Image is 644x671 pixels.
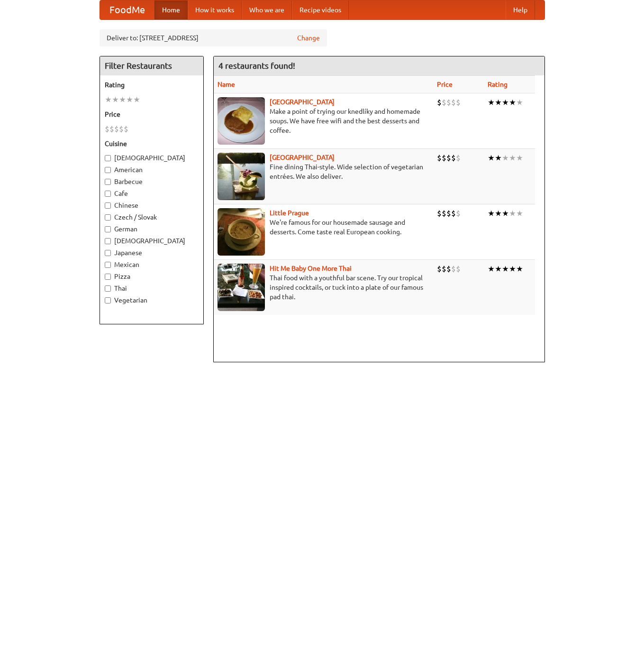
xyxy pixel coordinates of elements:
[495,208,502,219] li: ★
[456,97,461,108] li: $
[437,153,442,163] li: $
[105,238,111,244] input: [DEMOGRAPHIC_DATA]
[105,248,199,257] label: Japanese
[105,214,111,221] input: Czech / Slovak
[105,177,199,186] label: Barbecue
[105,139,199,148] h5: Cuisine
[154,0,188,19] a: Home
[133,94,140,105] li: ★
[105,124,109,134] li: $
[516,97,523,108] li: ★
[437,264,442,274] li: $
[451,153,456,163] li: $
[442,208,446,219] li: $
[105,295,199,305] label: Vegetarian
[270,209,309,217] a: Little Prague
[502,153,509,163] li: ★
[218,97,265,145] img: czechpoint.jpg
[506,0,535,19] a: Help
[105,191,111,197] input: Cafe
[451,97,456,108] li: $
[105,284,199,293] label: Thai
[437,97,442,108] li: $
[105,80,199,90] h5: Rating
[218,264,265,311] img: babythai.jpg
[456,208,461,219] li: $
[105,272,199,281] label: Pizza
[442,153,446,163] li: $
[105,260,199,269] label: Mexican
[516,153,523,163] li: ★
[446,97,451,108] li: $
[105,165,199,175] label: American
[446,153,451,163] li: $
[100,0,154,19] a: FoodMe
[114,124,119,134] li: $
[446,264,451,274] li: $
[105,250,111,256] input: Japanese
[509,264,516,274] li: ★
[488,208,495,219] li: ★
[488,153,495,163] li: ★
[124,124,128,134] li: $
[292,0,349,19] a: Recipe videos
[126,94,133,105] li: ★
[218,81,235,88] a: Name
[105,201,199,210] label: Chinese
[516,208,523,219] li: ★
[100,29,327,46] div: Deliver to: [STREET_ADDRESS]
[446,208,451,219] li: $
[119,124,124,134] li: $
[297,33,320,43] a: Change
[112,94,119,105] li: ★
[105,285,111,292] input: Thai
[100,56,203,75] h4: Filter Restaurants
[105,155,111,161] input: [DEMOGRAPHIC_DATA]
[488,264,495,274] li: ★
[218,153,265,200] img: satay.jpg
[105,236,199,246] label: [DEMOGRAPHIC_DATA]
[502,97,509,108] li: ★
[451,264,456,274] li: $
[437,208,442,219] li: $
[105,167,111,173] input: American
[105,153,199,163] label: [DEMOGRAPHIC_DATA]
[270,154,335,161] a: [GEOGRAPHIC_DATA]
[509,208,516,219] li: ★
[105,274,111,280] input: Pizza
[109,124,114,134] li: $
[488,97,495,108] li: ★
[270,98,335,106] a: [GEOGRAPHIC_DATA]
[105,189,199,198] label: Cafe
[509,153,516,163] li: ★
[218,162,430,181] p: Fine dining Thai-style. Wide selection of vegetarian entrées. We also deliver.
[502,208,509,219] li: ★
[495,97,502,108] li: ★
[218,61,295,70] ng-pluralize: 4 restaurants found!
[509,97,516,108] li: ★
[437,81,453,88] a: Price
[105,224,199,234] label: German
[456,264,461,274] li: $
[218,208,265,256] img: littleprague.jpg
[218,273,430,302] p: Thai food with a youthful bar scene. Try our tropical inspired cocktails, or tuck into a plate of...
[188,0,242,19] a: How it works
[105,212,199,222] label: Czech / Slovak
[105,179,111,185] input: Barbecue
[495,264,502,274] li: ★
[105,226,111,232] input: German
[105,202,111,209] input: Chinese
[105,94,112,105] li: ★
[516,264,523,274] li: ★
[488,81,508,88] a: Rating
[270,265,352,272] a: Hit Me Baby One More Thai
[218,107,430,135] p: Make a point of trying our knedlíky and homemade soups. We have free wifi and the best desserts a...
[502,264,509,274] li: ★
[242,0,292,19] a: Who we are
[119,94,126,105] li: ★
[495,153,502,163] li: ★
